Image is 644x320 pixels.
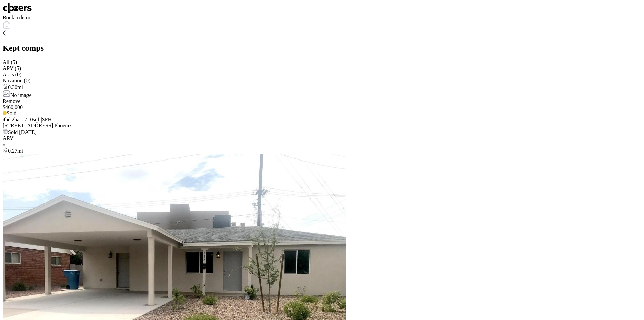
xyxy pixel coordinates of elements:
[41,117,42,122] span: |
[12,117,19,122] span: 2 ba
[3,117,11,122] span: 4 bd
[8,148,23,154] span: 0.27mi
[3,65,21,71] span: ARV (5)
[7,110,16,116] span: Sold
[8,84,23,90] span: 0.30mi
[8,129,37,135] span: Sold
[3,98,20,104] span: Remove
[18,129,37,135] span: [DATE]
[3,104,23,110] span: $460,000
[3,59,17,65] span: All (5)
[10,92,32,98] span: No image
[11,117,12,122] span: |
[3,15,31,20] span: Book a demo
[19,117,20,122] span: |
[3,78,30,83] span: Novation (0)
[3,72,21,77] span: As-is (0)
[3,123,72,128] span: [STREET_ADDRESS] , Phoenix
[3,135,14,141] span: ARV
[21,117,41,122] span: 1,710 sqft
[42,117,52,122] span: SFH
[3,3,32,13] img: Logo
[3,44,641,53] h2: Kept comps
